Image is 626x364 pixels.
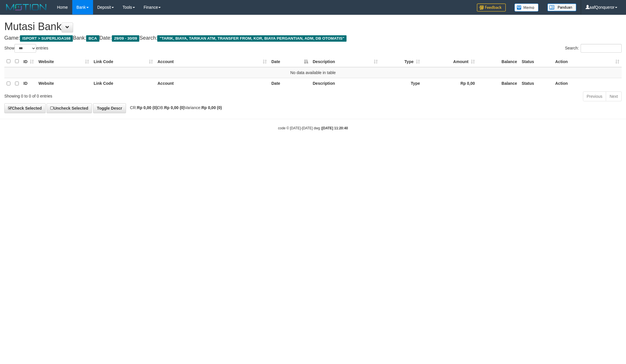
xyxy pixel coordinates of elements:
[93,103,126,113] a: Toggle Descr
[91,78,155,89] th: Link Code
[112,35,140,42] span: 29/09 - 30/09
[310,56,380,67] th: Description: activate to sort column ascending
[157,35,347,42] span: "TARIK, BIAYA, TARIKAN ATM, TRANSFER FROM, KOR, BIAYA PERGANTIAN, ADM, DB OTOMATIS"
[477,78,519,89] th: Balance
[380,56,422,67] th: Type: activate to sort column ascending
[565,44,622,53] label: Search:
[36,78,91,89] th: Website
[477,56,519,67] th: Balance
[477,3,506,12] img: Feedback.jpg
[4,44,48,53] label: Show entries
[278,126,348,130] small: code © [DATE]-[DATE] dwg |
[269,78,310,89] th: Date
[21,78,36,89] th: ID
[4,67,622,78] td: No data available in table
[201,105,222,110] strong: Rp 0,00 (0)
[155,78,269,89] th: Account
[127,105,222,110] span: CR: DB: Variance:
[164,105,185,110] strong: Rp 0,00 (0)
[91,56,155,67] th: Link Code: activate to sort column ascending
[547,3,576,11] img: panduan.png
[20,35,73,42] span: ISPORT > SUPERLIGA168
[86,35,99,42] span: BCA
[4,21,622,32] h1: Mutasi Bank
[553,78,622,89] th: Action
[380,78,422,89] th: Type
[422,78,477,89] th: Rp 0,00
[36,56,91,67] th: Website: activate to sort column ascending
[155,56,269,67] th: Account: activate to sort column ascending
[422,56,477,67] th: Amount: activate to sort column ascending
[269,56,310,67] th: Date: activate to sort column descending
[4,35,622,41] h4: Game: Bank: Date: Search:
[47,103,92,113] a: Uncheck Selected
[514,3,539,12] img: Button%20Memo.svg
[553,56,622,67] th: Action: activate to sort column ascending
[137,105,158,110] strong: Rp 0,00 (0)
[4,91,257,99] div: Showing 0 to 0 of 0 entries
[581,44,622,53] input: Search:
[4,3,48,12] img: MOTION_logo.png
[519,78,553,89] th: Status
[606,91,622,101] a: Next
[310,78,380,89] th: Description
[4,103,46,113] a: Check Selected
[21,56,36,67] th: ID: activate to sort column ascending
[322,126,348,130] strong: [DATE] 11:20:40
[519,56,553,67] th: Status
[583,91,606,101] a: Previous
[14,44,36,53] select: Showentries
